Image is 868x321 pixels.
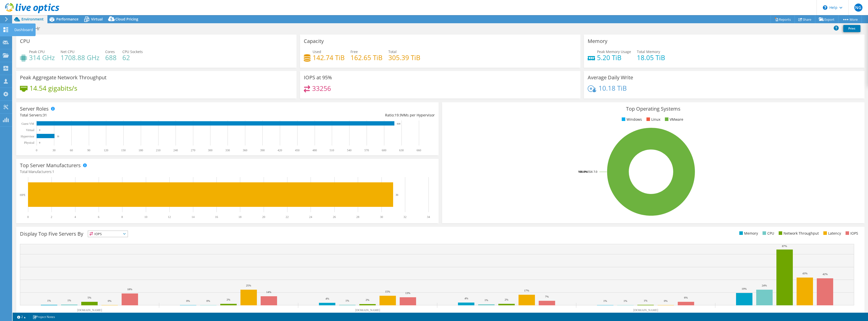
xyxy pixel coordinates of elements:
[587,170,597,174] tspan: ESXi 7.0
[364,149,369,152] text: 570
[61,55,99,60] h4: 1708.88 GHz
[637,55,665,60] h4: 18.05 TiB
[88,296,91,299] text: 5%
[121,215,123,219] text: 8
[664,117,683,122] li: VMware
[27,215,29,219] text: 0
[47,299,51,302] text: 1%
[70,149,73,152] text: 60
[388,55,420,60] h4: 305.39 TiB
[225,149,230,152] text: 330
[545,295,549,298] text: 7%
[20,106,49,112] h3: Server Roles
[20,112,227,118] div: Total Servers:
[20,163,81,168] h3: Top Server Manufacturers
[98,215,99,219] text: 6
[405,291,410,294] text: 13%
[844,231,858,236] li: IOPS
[144,215,147,219] text: 10
[215,215,218,219] text: 16
[21,122,34,126] text: Guest VM
[173,149,178,152] text: 240
[74,215,76,219] text: 4
[427,215,430,219] text: 34
[121,149,126,152] text: 150
[266,290,271,293] text: 14%
[347,149,351,152] text: 540
[29,55,55,60] h4: 314 GHz
[399,149,404,152] text: 630
[105,55,117,60] h4: 688
[30,85,77,91] h4: 14.54 gigabits/s
[20,193,25,197] text: HPE
[309,215,312,219] text: 24
[20,75,106,80] h3: Peak Aggregate Network Throughput
[345,299,349,302] text: 1%
[366,298,369,301] text: 2%
[854,4,862,12] span: NG
[57,135,59,138] text: 31
[20,169,435,175] h4: Total Manufacturers:
[61,49,74,54] span: Net CPU
[838,15,862,23] a: More
[396,193,398,196] text: 31
[350,49,358,54] span: Free
[597,55,631,60] h4: 5.20 TiB
[330,149,334,152] text: 510
[524,289,529,292] text: 17%
[243,149,247,152] text: 360
[56,17,78,21] span: Performance
[599,85,627,91] h4: 10.18 TiB
[312,149,317,152] text: 480
[12,23,36,36] div: Dashboard
[246,284,251,287] text: 25%
[637,49,660,54] span: Total Memory
[191,149,195,152] text: 270
[588,75,633,80] h3: Average Daily Write
[313,49,321,54] span: Used
[403,215,406,219] text: 32
[664,299,668,302] text: 0%
[29,314,59,320] a: Project Notes
[802,272,807,275] text: 43%
[88,231,128,237] span: IOPS
[333,215,336,219] text: 26
[52,169,54,174] span: 1
[139,149,143,152] text: 180
[14,314,29,320] a: 2
[36,149,37,152] text: 0
[484,299,488,302] text: 1%
[644,299,647,302] text: 1%
[21,135,34,138] text: Hypervisor
[578,170,587,174] tspan: 100.0%
[108,299,112,302] text: 0%
[815,15,838,23] a: Export
[104,149,108,152] text: 120
[761,231,774,236] li: CPU
[304,38,324,44] h3: Capacity
[823,5,827,10] svg: \n
[127,288,132,291] text: 18%
[115,17,138,21] span: Cloud Pricing
[87,149,90,152] text: 90
[122,49,143,54] span: CPU Sockets
[397,122,400,125] text: 618
[238,215,241,219] text: 18
[192,215,195,219] text: 14
[597,49,631,54] span: Peak Memory Usage
[24,141,34,144] text: Physical
[122,55,143,60] h4: 62
[51,215,52,219] text: 2
[186,299,190,302] text: 0%
[260,149,265,152] text: 390
[771,15,795,23] a: Reports
[762,284,767,287] text: 24%
[777,231,819,236] li: Network Throughput
[325,297,329,300] text: 4%
[388,49,397,54] span: Total
[355,308,380,312] text: [DOMAIN_NAME]
[77,308,102,312] text: [DOMAIN_NAME]
[206,299,210,302] text: 0%
[43,113,47,117] span: 31
[465,297,468,300] text: 4%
